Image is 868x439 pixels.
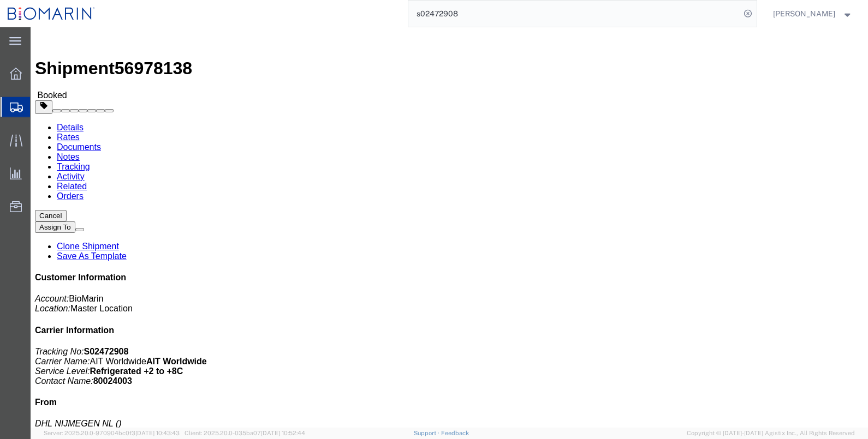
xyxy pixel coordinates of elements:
span: [DATE] 10:52:44 [261,430,305,436]
button: [PERSON_NAME] [772,7,853,20]
a: Feedback [441,430,469,436]
span: Carrie Lai [773,8,835,20]
img: logo [8,5,95,22]
input: Search for shipment number, reference number [408,1,740,27]
span: Server: 2025.20.0-970904bc0f3 [44,430,180,436]
span: Client: 2025.20.0-035ba07 [185,430,305,436]
span: Copyright © [DATE]-[DATE] Agistix Inc., All Rights Reserved [687,429,855,438]
a: Support [414,430,441,436]
span: [DATE] 10:43:43 [135,430,180,436]
iframe: FS Legacy Container [31,27,868,428]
